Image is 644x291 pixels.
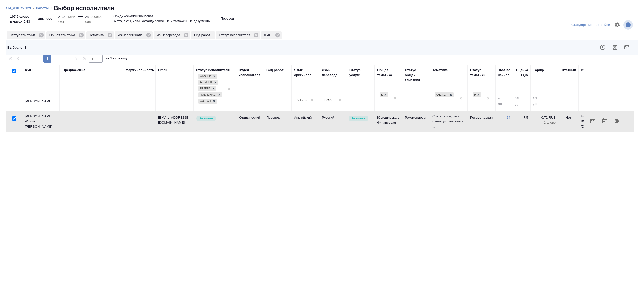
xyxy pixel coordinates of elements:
td: Рекомендован [468,113,495,130]
div: Резерв [198,86,211,91]
span: из 1 страниц [106,55,127,63]
div: Предложение [63,68,85,73]
td: Юридический [236,113,264,130]
div: Тематика [86,31,114,39]
li: ‹ [33,6,34,11]
div: Счета, акты, чеки, командировочные и таможенные документы [435,92,448,98]
p: Счета, акты, чеки, командировочные и ... [432,114,465,129]
input: От [498,95,510,101]
div: Стажер, Активен, Резерв, Подлежит внедрению, Создан [198,86,217,92]
input: От [533,95,556,101]
div: Кол-во начисл. [498,68,510,78]
div: Взаимодействие и доп. информация [581,68,642,73]
div: Английский [297,98,308,102]
td: Английский [292,113,319,130]
button: Отправить предложение о работе [587,115,599,127]
td: Рекомендован [402,113,430,130]
div: Статус исполнителя [196,68,230,73]
div: Штатный [561,68,576,73]
p: Язык оригинала [118,33,145,38]
nav: breadcrumb [6,4,638,12]
input: До [515,101,528,107]
div: Юридическая/Финансовая [380,92,383,98]
p: Общая тематика [49,33,77,38]
div: Статус исполнителя [216,31,260,39]
div: Общая тематика [46,31,85,39]
div: Стажер [198,74,212,79]
p: Язык перевода [157,33,182,38]
p: Юридическая/Финансовая [113,14,154,19]
div: Статус тематики [470,68,493,78]
div: Статус услуги [349,68,372,78]
button: Отправить предложение о работе [621,41,633,53]
div: ФИО [261,31,282,39]
div: ФИО [25,68,33,73]
div: Email [158,68,167,73]
div: Статус общей тематики [405,68,427,83]
td: Русский [319,113,347,130]
a: Работы [36,6,49,10]
li: ‹ [51,6,52,11]
p: Перевод [221,16,234,21]
p: 107,9 слово [10,14,30,19]
div: Стажер, Активен, Резерв, Подлежит внедрению, Создан [198,79,219,86]
div: Русский [324,98,336,102]
input: От [515,95,528,101]
div: Рекомендован [473,92,476,98]
div: Подлежит внедрению [198,92,217,98]
div: Статус тематики [7,31,45,39]
p: Тематика [89,33,106,38]
td: Нет [558,113,578,130]
div: Стажер, Активен, Резерв, Подлежит внедрению, Создан [198,73,218,79]
div: Вид работ [266,68,284,73]
div: Маржинальность [126,68,154,73]
div: Язык перевода [154,31,190,39]
span: Посмотреть информацию [623,20,634,30]
div: Юридическая/Финансовая [379,92,389,98]
div: Рядовой исполнитель: назначай с учетом рейтинга [196,115,234,122]
p: 09:00 [94,15,102,19]
div: Тематика [432,68,448,73]
div: Счета, акты, чеки, командировочные и таможенные документы [434,92,454,98]
p: 27.08, [58,15,67,19]
td: 7.5 [513,113,531,130]
button: Рассчитать маржинальность заказа [609,41,621,53]
p: Активен [199,116,213,121]
div: split button [570,21,611,29]
div: Стажер, Активен, Резерв, Подлежит внедрению, Создан [198,92,223,98]
p: ФИО [264,33,273,38]
p: 13:44 [67,15,76,19]
button: Показать доступность исполнителя [597,41,609,53]
input: До [533,101,556,107]
td: Юридическая/Финансовая [375,113,402,130]
div: — [78,12,83,25]
span: Настроить таблицу [611,19,623,31]
div: Отдел исполнителя [239,68,261,78]
div: Рекомендован [472,92,482,98]
p: 1 слово [533,120,556,125]
p: [EMAIL_ADDRESS][DOMAIN_NAME] [158,115,191,125]
div: Тариф [533,68,544,73]
div: Язык оригинала [294,68,317,78]
p: Активен [352,116,365,121]
p: 0.72 RUB [533,115,556,120]
h2: Выбор исполнителя [54,4,114,12]
p: 28.08, [85,15,94,19]
div: Язык оригинала [115,31,153,39]
div: Активен [198,80,213,85]
div: Язык перевода [322,68,344,78]
button: Открыть календарь загрузки [599,115,611,127]
a: SM_AstDev-129 [6,6,31,10]
input: До [498,101,510,107]
div: Стажер, Активен, Резерв, Подлежит внедрению, Создан [198,98,217,104]
div: Оценка LQA [515,68,528,78]
button: Продолжить [611,115,623,127]
a: 64 [507,116,510,119]
div: Общая тематика [377,68,400,78]
p: Перевод [266,115,289,120]
div: Создан [198,99,211,104]
span: Выбрано : 1 [7,46,26,49]
p: Статус тематики [10,33,37,38]
p: Вид работ [194,33,212,38]
p: Статус исполнителя [219,33,252,38]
